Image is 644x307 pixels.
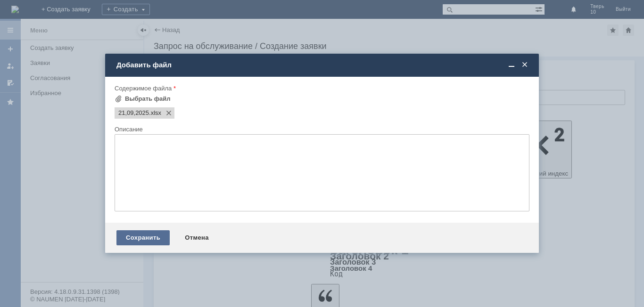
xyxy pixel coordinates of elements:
[149,109,161,117] span: 21,09,2025.xlsx
[118,109,149,117] span: 21,09,2025.xlsx
[116,61,529,69] div: Добавить файл
[125,95,171,103] div: Выбрать файл
[507,61,516,69] span: Свернуть (Ctrl + M)
[520,61,529,69] span: Закрыть
[4,4,138,11] div: Прошу удалить оч
[115,85,528,91] div: Содержимое файла
[115,126,528,132] div: Описание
